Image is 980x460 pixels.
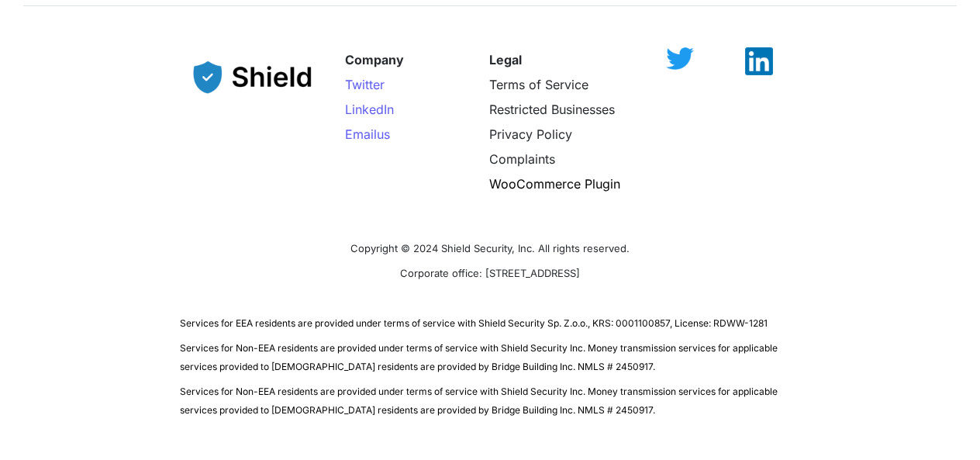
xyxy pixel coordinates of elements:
[345,52,404,67] strong: Company
[489,151,555,167] a: Complaints
[345,77,385,92] a: Twitter
[489,126,572,142] a: Privacy Policy
[400,267,580,279] span: Corporate office: [STREET_ADDRESS]
[345,126,390,142] a: Emailus
[489,52,522,67] strong: Legal
[180,342,780,372] span: Services for Non-EEA residents are provided under terms of service with Shield Security Inc. Mone...
[345,102,394,117] a: LinkedIn
[345,126,377,142] span: Email
[180,386,780,416] span: Services for Non-EEA residents are provided under terms of service with Shield Security Inc. Mone...
[489,176,620,192] a: WooCommerce Plugin
[350,242,630,254] span: Copyright © 2024 Shield Security, Inc. All rights reserved.
[377,126,390,142] span: us
[489,77,588,92] a: Terms of Service
[180,317,768,329] span: Services for EEA residents are provided under terms of service with Shield Security Sp. Z.o.o., K...
[489,102,615,117] a: Restricted Businesses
